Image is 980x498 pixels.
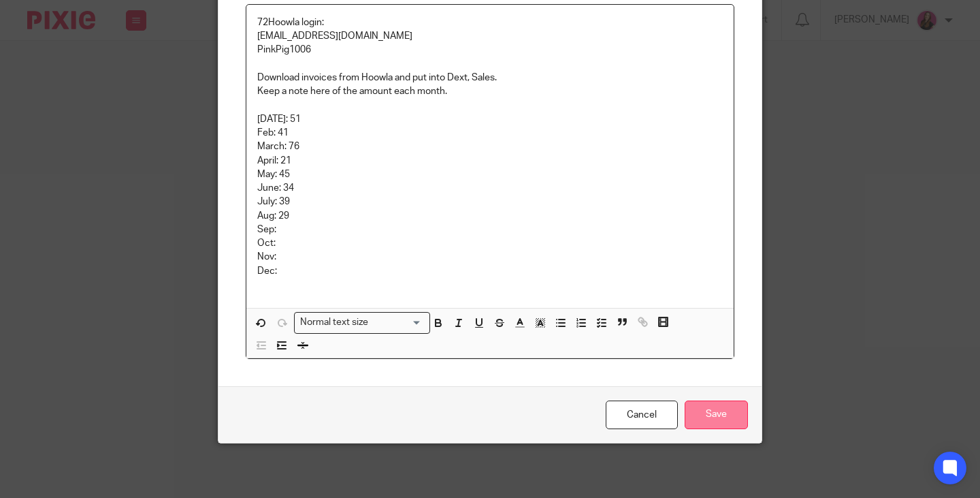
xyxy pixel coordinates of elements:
[257,112,723,126] p: [DATE]: 51
[294,312,430,333] div: Search for option
[257,16,723,29] p: 72Hoowla login:
[257,236,723,250] p: Oct:
[257,181,723,195] p: June: 34
[257,126,723,140] p: Feb: 41
[373,315,422,330] input: Search for option
[257,168,723,181] p: May: 45
[685,401,748,430] input: Save
[257,140,723,153] p: March: 76
[257,154,723,168] p: April: 21
[257,209,723,223] p: Aug: 29
[257,43,723,57] p: PinkPig1006
[257,71,723,84] p: Download invoices from Hoowla and put into Dext, Sales.
[257,250,723,264] p: Nov:
[257,84,723,98] p: Keep a note here of the amount each month.
[257,223,723,236] p: Sep:
[257,29,723,43] p: [EMAIL_ADDRESS][DOMAIN_NAME]
[257,195,723,208] p: July: 39
[257,264,723,278] p: Dec:
[297,315,372,330] span: Normal text size
[606,401,678,430] a: Cancel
